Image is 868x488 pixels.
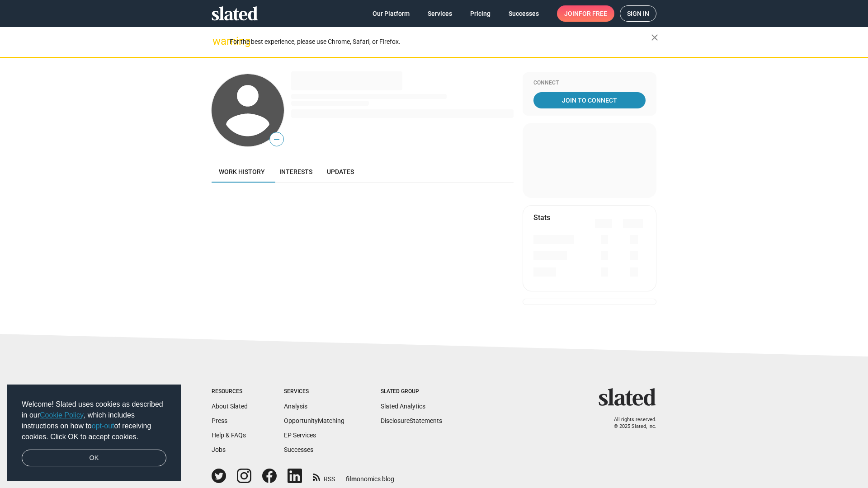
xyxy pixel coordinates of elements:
[212,161,272,183] a: Work history
[212,36,223,47] mat-icon: warning
[284,417,344,424] a: OpportunityMatching
[533,213,550,222] mat-card-title: Stats
[230,36,651,48] div: For the best experience, please use Chrome, Safari, or Firefox.
[346,475,357,483] span: film
[463,5,498,22] a: Pricing
[470,5,491,22] span: Pricing
[284,388,344,395] div: Services
[212,403,248,410] a: About Slated
[365,5,417,22] a: Our Platform
[212,432,246,439] a: Help & FAQs
[533,80,646,87] div: Connect
[649,32,660,43] mat-icon: close
[346,468,394,483] a: filmonomics blog
[212,417,227,424] a: Press
[604,417,656,430] p: All rights reserved. © 2025 Slated, Inc.
[212,446,226,453] a: Jobs
[7,385,181,481] div: cookieconsent
[381,417,442,424] a: DisclosureStatements
[535,92,644,108] span: Join To Connect
[320,161,361,183] a: Updates
[420,5,459,22] a: Services
[509,5,539,22] span: Successes
[284,446,313,453] a: Successes
[627,6,649,21] span: Sign in
[327,168,354,175] span: Updates
[313,469,335,483] a: RSS
[212,388,248,395] div: Resources
[270,134,283,145] span: —
[381,388,442,395] div: Slated Group
[272,161,320,183] a: Interests
[620,5,656,22] a: Sign in
[22,399,166,442] span: Welcome! Slated uses cookies as described in our , which includes instructions on how to of recei...
[40,411,84,419] a: Cookie Policy
[428,5,452,22] span: Services
[533,92,646,108] a: Join To Connect
[284,403,307,410] a: Analysis
[284,432,316,439] a: EP Services
[373,5,410,22] span: Our Platform
[381,403,425,410] a: Slated Analytics
[279,168,312,175] span: Interests
[557,5,614,22] a: Joinfor free
[579,5,607,22] span: for free
[564,5,607,22] span: Join
[219,168,265,175] span: Work history
[501,5,546,22] a: Successes
[92,422,114,430] a: opt-out
[22,450,166,467] a: dismiss cookie message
